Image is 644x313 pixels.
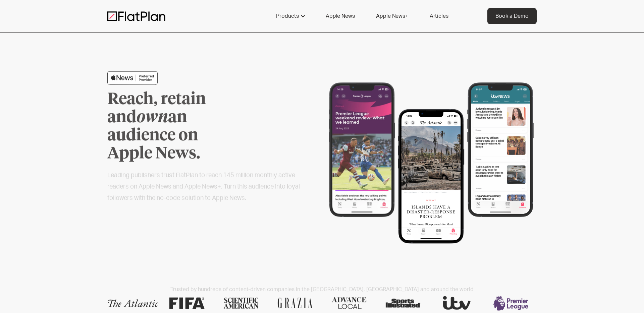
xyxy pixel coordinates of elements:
[422,8,457,24] a: Articles
[495,12,529,20] div: Book a Demo
[268,8,312,24] div: Products
[137,110,168,126] em: own
[107,287,537,293] h2: Trusted by hundreds of content-driven companies in the [GEOGRAPHIC_DATA], [GEOGRAPHIC_DATA] and a...
[276,12,299,20] div: Products
[107,170,301,204] h2: Leading publishers trust FlatPlan to reach 145 million monthly active readers on Apple News and A...
[368,8,416,24] a: Apple News+
[107,90,245,163] h1: Reach, retain and an audience on Apple News.
[318,8,363,24] a: Apple News
[487,8,537,24] a: Book a Demo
